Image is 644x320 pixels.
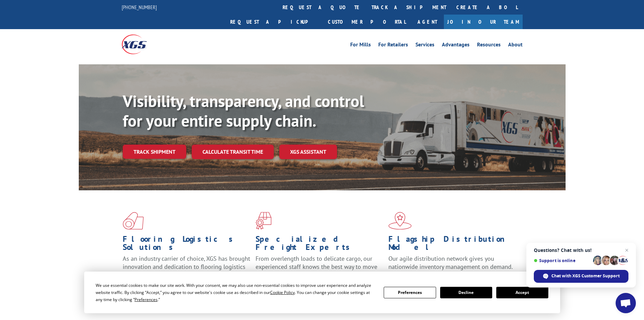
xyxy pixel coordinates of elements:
a: Request a pickup [225,15,323,29]
a: About [508,42,523,49]
h1: Flooring Logistics Solutions [123,235,251,255]
b: Visibility, transparency, and control for your entire supply chain. [123,90,364,131]
div: Open chat [616,293,636,313]
h1: Flagship Distribution Model [388,235,516,255]
span: Our agile distribution network gives you nationwide inventory management on demand. [388,255,513,271]
a: Agent [411,15,444,29]
span: Questions? Chat with us! [534,248,628,253]
button: Accept [496,287,548,298]
a: For Mills [350,42,371,49]
a: Join Our Team [444,15,523,29]
img: xgs-icon-total-supply-chain-intelligence-red [123,212,144,230]
a: Calculate transit time [192,145,274,159]
div: Chat with XGS Customer Support [534,270,628,283]
a: Resources [477,42,501,49]
a: Track shipment [123,145,186,159]
div: We use essential cookies to make our site work. With your consent, we may also use non-essential ... [96,282,376,303]
span: Chat with XGS Customer Support [551,273,620,279]
span: Cookie Policy [270,290,295,295]
img: xgs-icon-focused-on-flooring-red [256,212,271,230]
a: Services [415,42,434,49]
button: Preferences [384,287,436,298]
p: From overlength loads to delicate cargo, our experienced staff knows the best way to move your fr... [256,255,383,285]
img: xgs-icon-flagship-distribution-model-red [388,212,412,230]
div: Cookie Consent Prompt [84,272,560,313]
span: Support is online [534,258,591,263]
a: Advantages [442,42,470,49]
span: As an industry carrier of choice, XGS has brought innovation and dedication to flooring logistics... [123,255,250,279]
a: For Retailers [378,42,408,49]
button: Decline [440,287,492,298]
a: Customer Portal [323,15,411,29]
a: [PHONE_NUMBER] [122,4,157,10]
a: XGS ASSISTANT [279,145,337,159]
h1: Specialized Freight Experts [256,235,383,255]
span: Preferences [135,297,158,302]
span: Close chat [623,246,631,254]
